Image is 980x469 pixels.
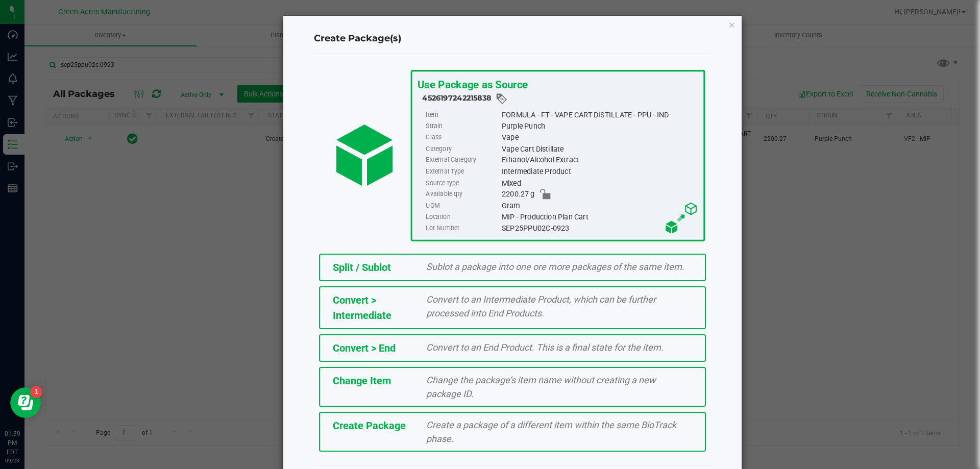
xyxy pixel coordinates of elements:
label: Lot Number [426,223,499,234]
label: Location [426,211,499,223]
iframe: Resource center [10,387,41,418]
label: Class [426,132,499,143]
div: 4526197242215838 [422,92,698,105]
div: Mixed [501,178,698,189]
label: UOM [426,200,499,211]
span: Sublot a package into one ore more packages of the same item. [426,261,684,272]
div: Vape [501,132,698,143]
div: Gram [501,200,698,211]
span: Create a package of a different item within the same BioTrack phase. [426,419,676,444]
span: Convert > End [333,342,396,354]
span: Use Package as Source [417,78,527,91]
div: Vape Cart Distillate [501,143,698,155]
h4: Create Package(s) [314,32,711,45]
div: FORMULA - FT - VAPE CART DISTILLATE - PPU - IND [501,109,698,120]
label: External Category [426,155,499,166]
iframe: Resource center unread badge [30,386,42,398]
div: SEP25PPU02C-0923 [501,223,698,234]
span: Convert to an Intermediate Product, which can be further processed into End Products. [426,294,656,318]
label: Category [426,143,499,155]
label: Item [426,109,499,120]
span: 2200.27 g [501,189,534,200]
div: MIP - Production Plan Cart [501,211,698,223]
span: Convert > Intermediate [333,294,391,322]
span: Change the package’s item name without creating a new package ID. [426,375,656,399]
span: Create Package [333,419,406,432]
div: Purple Punch [501,120,698,132]
span: Convert to an End Product. This is a final state for the item. [426,342,664,353]
div: Ethanol/Alcohol Extract [501,155,698,166]
div: Intermediate Product [501,166,698,177]
label: Strain [426,120,499,132]
span: Change Item [333,375,391,387]
span: Split / Sublot [333,261,391,274]
label: External Type [426,166,499,177]
label: Available qty [426,189,499,200]
label: Source type [426,178,499,189]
